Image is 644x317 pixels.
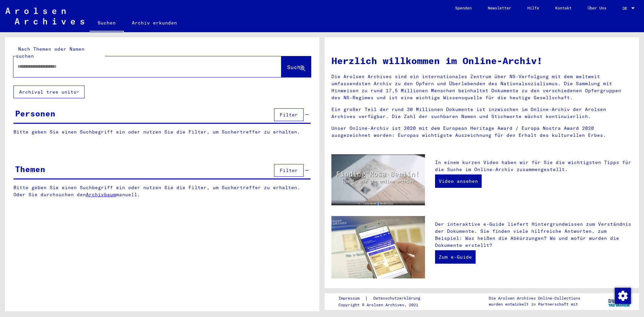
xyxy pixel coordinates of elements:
p: wurden entwickelt in Partnerschaft mit [489,301,580,307]
span: Suche [287,64,304,70]
img: Zustimmung ändern [615,288,631,304]
button: Filter [274,164,304,177]
mat-label: Nach Themen oder Namen suchen [16,46,85,59]
a: Datenschutzerklärung [368,295,428,302]
button: Filter [274,108,304,121]
img: video.jpg [331,154,425,205]
span: Filter [280,112,298,118]
a: Zum e-Guide [435,250,476,264]
a: Suchen [90,15,124,32]
div: Themen [15,163,45,175]
p: In einem kurzen Video haben wir für Sie die wichtigsten Tipps für die Suche im Online-Archiv zusa... [435,159,632,173]
a: Archivbaum [86,192,116,198]
a: Impressum [338,295,365,302]
p: Der interaktive e-Guide liefert Hintergrundwissen zum Verständnis der Dokumente. Sie finden viele... [435,221,632,249]
img: yv_logo.png [607,293,632,310]
p: Unser Online-Archiv ist 2020 mit dem European Heritage Award / Europa Nostra Award 2020 ausgezeic... [331,125,632,139]
a: Archiv erkunden [124,15,185,31]
button: Archival tree units [13,86,85,98]
p: Ein großer Teil der rund 30 Millionen Dokumente ist inzwischen im Online-Archiv der Arolsen Archi... [331,106,632,120]
p: Die Arolsen Archives sind ein internationales Zentrum über NS-Verfolgung mit dem weltweit umfasse... [331,73,632,101]
h1: Herzlich willkommen im Online-Archiv! [331,54,632,68]
a: Video ansehen [435,174,482,188]
button: Suche [281,56,311,77]
img: eguide.jpg [331,216,425,278]
img: Arolsen_neg.svg [5,8,84,24]
div: | [338,295,428,302]
p: Die Arolsen Archives Online-Collections [489,295,580,301]
p: Bitte geben Sie einen Suchbegriff ein oder nutzen Sie die Filter, um Suchertreffer zu erhalten. [13,128,311,136]
p: Bitte geben Sie einen Suchbegriff ein oder nutzen Sie die Filter, um Suchertreffer zu erhalten. O... [13,184,311,198]
p: Copyright © Arolsen Archives, 2021 [338,302,428,308]
div: Personen [15,107,55,119]
span: Filter [280,167,298,173]
span: DE [623,6,630,11]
